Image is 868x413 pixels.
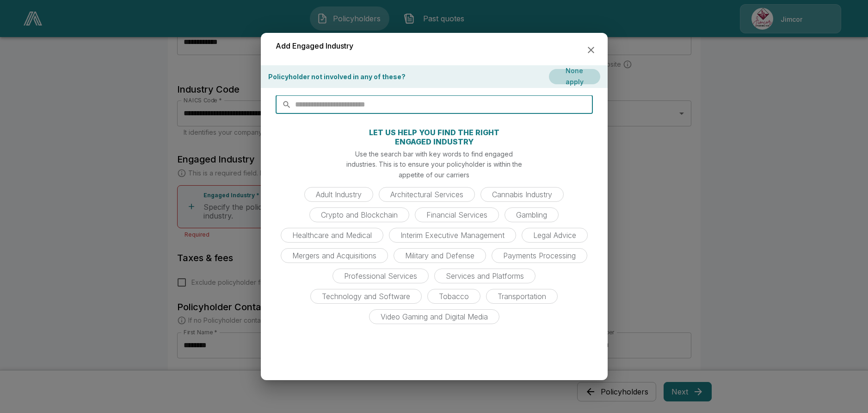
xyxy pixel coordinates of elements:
div: Mergers and Acquisitions [281,248,388,263]
span: Gambling [511,210,553,219]
div: Tobacco [427,289,480,304]
p: LET US HELP YOU FIND THE RIGHT [369,129,499,136]
span: Professional Services [339,271,423,281]
div: Adult Industry [304,187,373,202]
span: Military and Defense [400,251,480,260]
div: Video Gaming and Digital Media [369,309,499,324]
span: Services and Platforms [440,271,529,281]
div: Cannabis Industry [480,187,564,202]
span: Adult Industry [310,190,367,199]
span: Healthcare and Medical [287,231,377,240]
div: Interim Executive Management [389,228,516,243]
div: Gambling [505,207,559,222]
p: industries. This is to ensure your policyholder is within the [346,159,522,169]
div: Crypto and Blockchain [309,207,409,222]
p: Policyholder not involved in any of these? [268,72,406,81]
h6: Add Engaged Industry [276,40,353,52]
span: Architectural Services [385,190,469,199]
div: Healthcare and Medical [281,228,383,243]
div: Professional Services [332,269,429,283]
span: Technology and Software [316,292,416,301]
div: Transportation [486,289,558,304]
span: Cannabis Industry [486,190,558,199]
p: appetite of our carriers [399,170,469,180]
div: Architectural Services [379,187,475,202]
button: None apply [549,69,600,84]
span: Interim Executive Management [395,231,510,240]
span: Transportation [492,292,552,301]
div: Payments Processing [492,248,587,263]
span: Tobacco [433,292,474,301]
div: Technology and Software [310,289,422,304]
div: Legal Advice [522,228,588,243]
span: Financial Services [421,210,493,219]
span: Crypto and Blockchain [315,210,403,219]
span: Payments Processing [498,251,581,260]
div: Financial Services [415,207,499,222]
span: Mergers and Acquisitions [287,251,382,260]
p: ENGAGED INDUSTRY [395,138,474,145]
span: Legal Advice [528,231,582,240]
p: Use the search bar with key words to find engaged [355,149,513,159]
div: Military and Defense [394,248,486,263]
span: Video Gaming and Digital Media [375,312,493,321]
div: Services and Platforms [434,269,536,283]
